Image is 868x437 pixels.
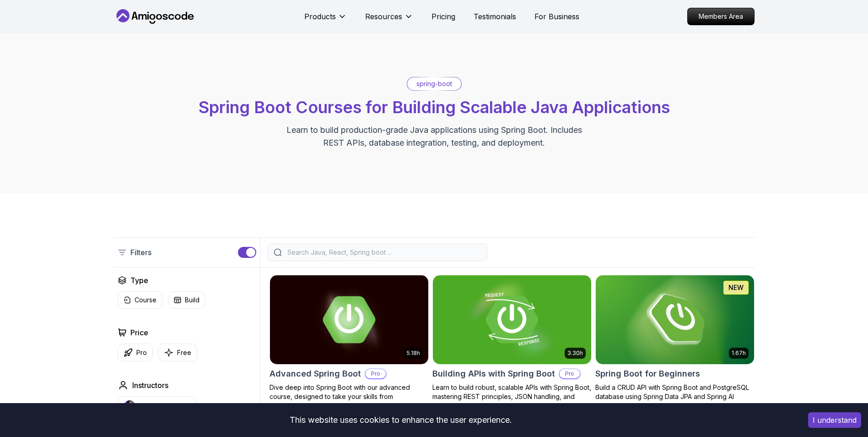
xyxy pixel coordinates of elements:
[596,275,754,364] img: Spring Boot for Beginners card
[416,79,452,88] p: spring-boot
[365,11,402,22] p: Resources
[595,383,755,401] p: Build a CRUD API with Spring Boot and PostgreSQL database using Spring Data JPA and Spring AI
[185,295,199,305] p: Build
[366,369,386,378] p: Pro
[7,410,794,430] div: This website uses cookies to enhance the user experience.
[130,247,151,258] p: Filters
[431,11,455,22] a: Pricing
[365,11,413,29] button: Resources
[808,412,861,428] button: Accept cookies
[168,291,205,309] button: Build
[433,275,591,364] img: Building APIs with Spring Boot card
[280,124,588,149] p: Learn to build production-grade Java applications using Spring Boot. Includes REST APIs, database...
[432,383,592,410] p: Learn to build robust, scalable APIs with Spring Boot, mastering REST principles, JSON handling, ...
[732,350,746,357] p: 1.67h
[135,295,156,305] p: Course
[474,11,516,22] a: Testimonials
[270,275,428,364] img: Advanced Spring Boot card
[136,348,147,357] p: Pro
[158,344,197,361] button: Free
[270,367,361,380] h2: Advanced Spring Boot
[688,8,754,25] p: Members Area
[139,402,190,411] p: [PERSON_NAME]
[270,383,429,410] p: Dive deep into Spring Boot with our advanced course, designed to take your skills from intermedia...
[560,369,580,378] p: Pro
[407,350,420,357] p: 5.18h
[177,348,191,357] p: Free
[304,11,336,22] p: Products
[118,291,162,309] button: Course
[595,275,755,401] a: Spring Boot for Beginners card1.67hNEWSpring Boot for BeginnersBuild a CRUD API with Spring Boot ...
[728,283,744,292] p: NEW
[567,350,583,357] p: 3.30h
[199,97,670,117] span: Spring Boot Courses for Building Scalable Java Applications
[270,275,429,410] a: Advanced Spring Boot card5.18hAdvanced Spring BootProDive deep into Spring Boot with our advanced...
[432,275,592,410] a: Building APIs with Spring Boot card3.30hBuilding APIs with Spring BootProLearn to build robust, s...
[286,248,481,257] input: Search Java, React, Spring boot ...
[534,11,579,22] a: For Business
[432,367,555,380] h2: Building APIs with Spring Boot
[687,8,755,25] a: Members Area
[130,275,148,286] h2: Type
[124,400,135,412] img: instructor img
[118,344,153,361] button: Pro
[118,396,196,416] button: instructor img[PERSON_NAME]
[304,11,347,29] button: Products
[130,327,148,338] h2: Price
[595,367,700,380] h2: Spring Boot for Beginners
[132,380,168,391] h2: Instructors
